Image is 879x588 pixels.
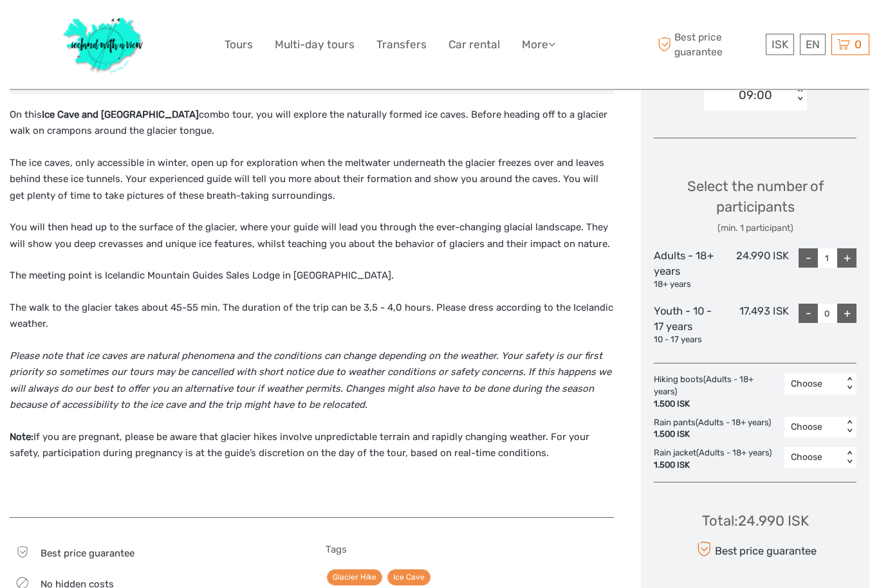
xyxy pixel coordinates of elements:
[387,570,430,586] a: Ice Cave
[654,429,771,441] div: 1.500 ISK
[42,109,199,121] strong: Ice Cave and [GEOGRAPHIC_DATA]
[799,249,818,268] div: -
[654,399,778,411] div: 1.500 ISK
[522,35,555,54] a: More
[654,249,721,291] div: Adults - 18+ years
[10,430,614,463] p: If you are pregnant, please be aware that glacier hikes involve unpredictable terrain and rapidly...
[10,432,33,443] strong: Note:
[772,38,788,51] span: ISK
[326,544,615,556] h5: Tags
[844,452,855,465] div: < >
[837,304,856,324] div: +
[654,448,778,472] div: Rain jacket (Adults - 18+ years)
[844,378,855,391] div: < >
[654,304,721,347] div: Youth - 10 - 17 years
[654,223,856,235] div: (min. 1 participant)
[799,304,818,324] div: -
[449,35,500,54] a: Car rental
[791,452,837,464] div: Choose
[739,87,772,104] div: 09:00
[837,249,856,268] div: +
[800,34,826,55] div: EN
[10,300,614,333] p: The walk to the glacier takes about 45-55 min. The duration of the trip can be 3,5 - 4,0 hours. P...
[654,418,777,442] div: Rain pants (Adults - 18+ years)
[721,249,789,291] div: 24.990 ISK
[721,304,789,347] div: 17.493 ISK
[10,107,614,140] p: On this combo tour, you will explore the naturally formed ice caves. Before heading off to a glac...
[18,23,145,33] p: We're away right now. Please check back later!
[57,10,151,80] img: 1077-ca632067-b948-436b-9c7a-efe9894e108b_logo_big.jpg
[225,35,253,54] a: Tours
[853,38,864,51] span: 0
[654,279,721,291] div: 18+ years
[10,351,611,412] em: Please note that ice caves are natural phenomena and the conditions can change depending on the w...
[10,268,614,285] p: The meeting point is Icelandic Mountain Guides Sales Lodge in [GEOGRAPHIC_DATA].
[275,35,355,54] a: Multi-day tours
[10,156,614,205] p: The ice caves, only accessible in winter, open up for exploration when the meltwater underneath t...
[376,35,427,54] a: Transfers
[694,538,817,561] div: Best price guarantee
[844,421,855,434] div: < >
[41,548,134,560] span: Best price guarantee
[148,20,163,35] button: Open LiveChat chat widget
[10,220,614,253] p: You will then head up to the surface of the glacier, where your guide will lead you through the e...
[327,570,382,586] a: Glacier Hike
[794,89,805,102] div: < >
[654,177,856,235] div: Select the number of participants
[654,30,763,59] span: Best price guarantee
[702,511,809,531] div: Total : 24.990 ISK
[791,421,837,434] div: Choose
[654,460,772,472] div: 1.500 ISK
[654,374,784,411] div: Hiking boots (Adults - 18+ years)
[791,378,837,391] div: Choose
[654,335,721,347] div: 10 - 17 years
